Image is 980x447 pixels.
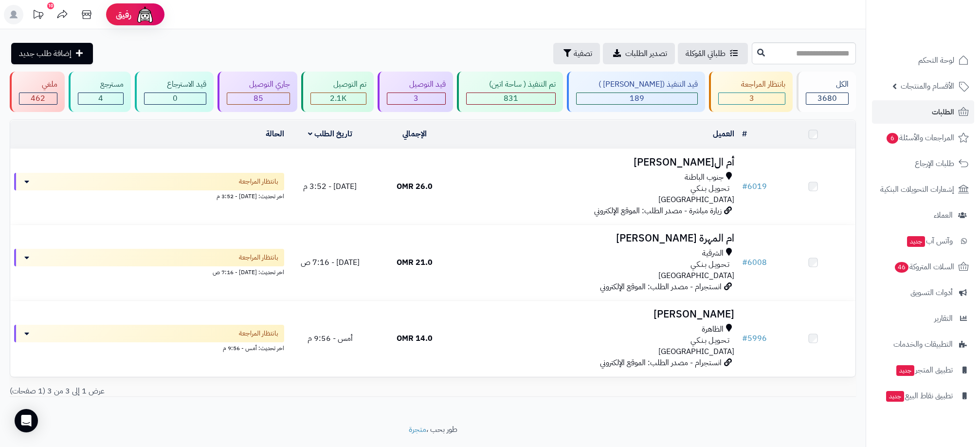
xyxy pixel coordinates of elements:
img: logo-2.png [914,7,971,28]
div: ملغي [19,79,57,90]
span: 14.0 OMR [397,333,433,344]
a: العميل [713,128,734,140]
a: تصدير الطلبات [603,43,675,64]
span: 6 [886,132,899,144]
span: [GEOGRAPHIC_DATA] [658,270,734,281]
a: قيد التوصيل 3 [376,72,455,112]
h3: أم ال[PERSON_NAME] [461,157,734,168]
div: 3 [719,93,785,104]
div: 10 [47,2,54,9]
span: جديد [907,236,925,247]
a: ملغي 462 [8,72,67,112]
span: إضافة طلب جديد [19,48,72,59]
span: لوحة التحكم [918,54,954,67]
span: رفيق [116,9,131,20]
a: #6019 [742,181,767,192]
span: 0 [173,93,178,104]
span: تطبيق المتجر [895,363,953,377]
a: متجرة [409,424,426,435]
span: 4 [98,93,103,104]
div: مسترجع [78,79,124,90]
span: طلباتي المُوكلة [686,48,726,59]
span: 189 [630,93,644,104]
div: قيد الاسترجاع [144,79,206,90]
span: [GEOGRAPHIC_DATA] [658,194,734,205]
a: السلات المتروكة46 [872,255,974,279]
a: جاري التوصيل 85 [216,72,300,112]
span: انستجرام - مصدر الطلب: الموقع الإلكتروني [600,281,722,293]
a: المراجعات والأسئلة6 [872,126,974,149]
button: تصفية [553,43,600,64]
span: تـحـويـل بـنـكـي [690,335,729,346]
span: الأقسام والمنتجات [901,79,954,93]
div: بانتظار المراجعة [718,79,785,90]
a: #5996 [742,333,767,344]
div: 831 [467,93,555,104]
span: تطبيق نقاط البيع [885,389,953,403]
span: وآتس آب [906,234,953,248]
a: #6008 [742,257,767,268]
a: إضافة طلب جديد [11,43,93,64]
span: جنوب الباطنة [685,172,724,183]
a: الحالة [266,128,284,140]
div: 462 [19,93,57,104]
span: طلبات الإرجاع [915,157,954,170]
span: جديد [896,365,914,376]
img: ai-face.png [135,5,155,24]
a: طلبات الإرجاع [872,152,974,175]
div: 2103 [311,93,366,104]
a: قيد الاسترجاع 0 [133,72,216,112]
a: بانتظار المراجعة 3 [707,72,795,112]
span: التقارير [934,312,953,325]
div: 4 [78,93,124,104]
h3: ام المهرة [PERSON_NAME] [461,233,734,244]
a: تطبيق نقاط البيعجديد [872,384,974,408]
span: تصفية [574,48,592,59]
span: 26.0 OMR [397,181,433,192]
div: Open Intercom Messenger [15,409,38,432]
a: الإجمالي [402,128,427,140]
a: الطلبات [872,100,974,124]
span: المراجعات والأسئلة [886,131,954,145]
div: اخر تحديث: [DATE] - 7:16 ص [14,266,284,277]
span: [DATE] - 3:52 م [303,181,357,192]
a: وآتس آبجديد [872,229,974,253]
span: 3680 [817,93,837,104]
a: التطبيقات والخدمات [872,333,974,356]
span: # [742,333,747,344]
div: اخر تحديث: أمس - 9:56 م [14,342,284,353]
div: اخر تحديث: [DATE] - 3:52 م [14,190,284,201]
span: 831 [504,93,518,104]
a: أدوات التسويق [872,281,974,304]
span: الشرقية [702,248,724,259]
a: تحديثات المنصة [26,5,50,27]
a: تاريخ الطلب [308,128,352,140]
a: التقارير [872,307,974,330]
span: جديد [886,391,904,402]
span: التطبيقات والخدمات [893,337,953,351]
span: 85 [254,93,263,104]
span: 3 [749,93,754,104]
span: أدوات التسويق [910,286,953,299]
span: تـحـويـل بـنـكـي [690,259,729,270]
div: تم التنفيذ ( ساحة اتين) [466,79,556,90]
a: تم التوصيل 2.1K [299,72,376,112]
span: العملاء [934,208,953,222]
span: # [742,181,747,192]
span: 462 [31,93,45,104]
span: أمس - 9:56 م [308,333,353,344]
span: السلات المتروكة [894,260,954,274]
span: إشعارات التحويلات البنكية [880,183,954,196]
span: 2.1K [330,93,346,104]
a: لوحة التحكم [872,49,974,72]
span: [DATE] - 7:16 ص [301,257,360,268]
div: عرض 1 إلى 3 من 3 (1 صفحات) [2,386,433,397]
span: الطلبات [932,105,954,119]
div: 3 [387,93,446,104]
span: انستجرام - مصدر الطلب: الموقع الإلكتروني [600,357,722,369]
span: # [742,257,747,268]
span: بانتظار المراجعة [239,329,278,338]
a: # [742,128,747,140]
a: تم التنفيذ ( ساحة اتين) 831 [455,72,565,112]
h3: [PERSON_NAME] [461,309,734,320]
